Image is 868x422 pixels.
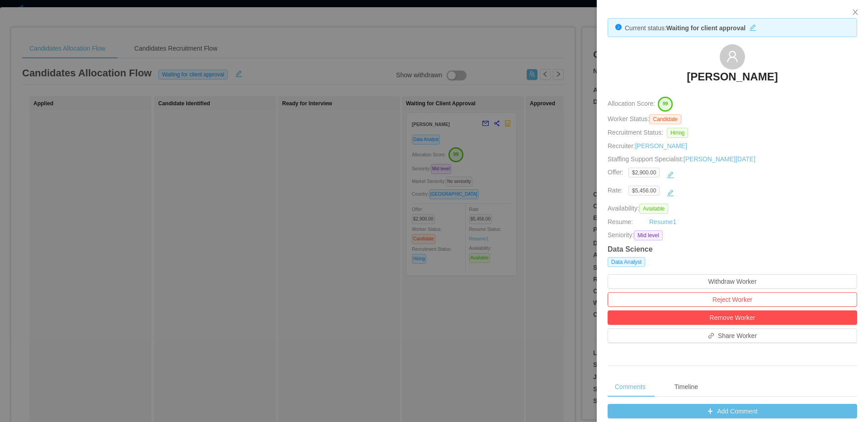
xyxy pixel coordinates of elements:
span: Current status: [625,24,666,32]
span: Staffing Support Specialist: [608,155,755,163]
button: icon: edit [745,22,760,31]
i: icon: user [726,50,739,63]
span: Recruitment Status: [608,129,663,136]
span: $5,456.00 [628,186,660,196]
span: Data Analyst [608,257,645,267]
a: [PERSON_NAME][DATE] [684,155,755,163]
button: icon: plusAdd Comment [608,404,857,418]
a: [PERSON_NAME] [687,70,778,89]
button: icon: linkShare Worker [608,328,857,343]
span: Candidate [649,114,681,124]
span: $2,900.00 [628,168,660,178]
span: Allocation Score: [608,100,655,108]
text: 99 [663,101,668,107]
button: Withdraw Worker [608,274,857,289]
span: Recruiter: [608,142,687,150]
a: Resume1 [649,217,676,227]
div: Comments [608,377,653,397]
div: Timeline [667,377,705,397]
button: icon: edit [663,186,678,200]
h3: [PERSON_NAME] [687,70,778,84]
strong: Waiting for client approval [666,24,745,32]
span: Hiring [667,128,688,138]
button: 99 [655,96,673,111]
button: icon: edit [663,168,678,182]
i: icon: info-circle [615,24,622,30]
span: Resume: [608,218,633,225]
button: Remove Worker [608,310,857,325]
a: [PERSON_NAME] [635,142,687,150]
span: Available [639,204,668,214]
i: icon: close [852,9,859,16]
span: Seniority: [608,230,634,240]
span: Worker Status: [608,115,649,122]
span: Mid level [634,230,662,240]
strong: Data Science [608,245,653,253]
span: Availability: [608,205,672,212]
button: Reject Worker [608,292,857,307]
